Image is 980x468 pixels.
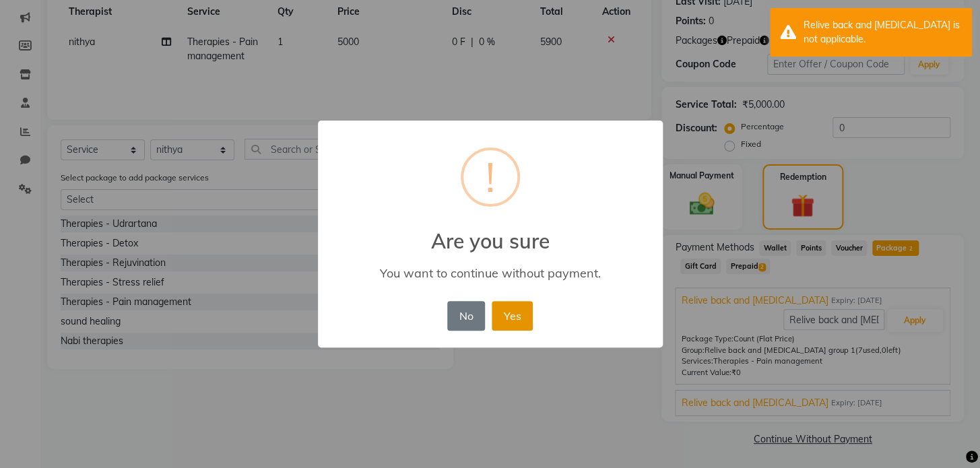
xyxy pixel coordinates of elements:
[492,301,533,331] button: Yes
[337,265,643,281] div: You want to continue without payment.
[486,150,495,204] div: !
[804,18,962,46] div: Relive back and neck pain is not applicable.
[318,213,663,253] h2: Are you sure
[447,301,485,331] button: No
